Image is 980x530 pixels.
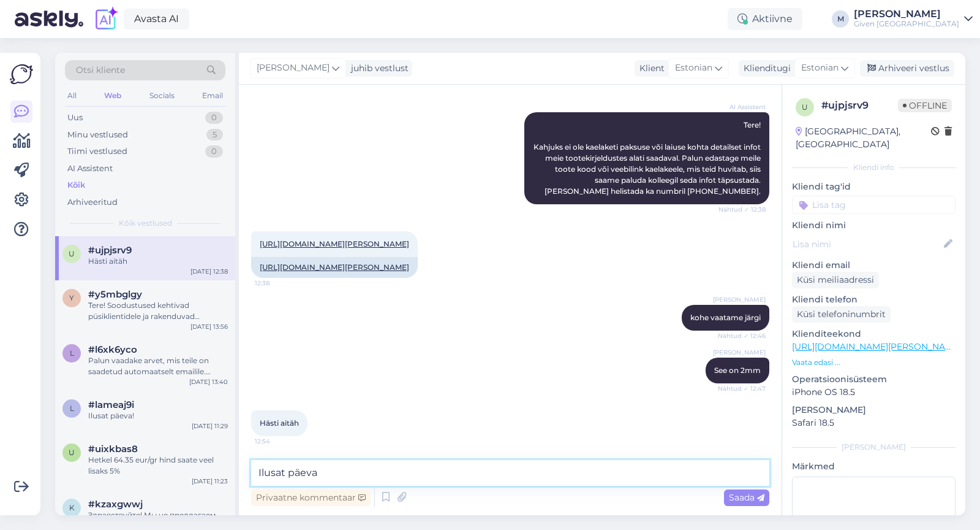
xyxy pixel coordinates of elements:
div: Kliendi info [792,162,956,173]
span: Otsi kliente [76,64,125,77]
span: Kõik vestlused [119,218,172,229]
span: Tere! Kahjuks ei ole kaelaketi paksuse või laiuse kohta detailset infot meie tootekirjeldustes al... [533,120,763,196]
div: 0 [205,145,223,158]
textarea: Ilusat päeva [251,460,769,486]
div: # ujpjsrv9 [821,98,898,113]
p: Kliendi tag'id [792,180,956,193]
span: #kzaxgwwj [88,499,143,510]
p: Kliendi nimi [792,219,956,232]
span: Nähtud ✓ 12:47 [718,384,766,393]
div: AI Assistent [67,163,113,175]
p: [PERSON_NAME] [792,404,956,417]
div: [PERSON_NAME] [792,442,956,453]
input: Lisa tag [792,196,956,214]
div: Aktiivne [728,8,802,30]
div: M [832,10,849,28]
a: [PERSON_NAME]Given [GEOGRAPHIC_DATA] [854,9,973,29]
span: #l6xk6yco [88,344,137,355]
span: #uixkbas8 [88,444,138,455]
div: 0 [205,112,223,124]
div: Küsi meiliaadressi [792,272,879,288]
div: juhib vestlust [346,62,409,75]
span: u [69,249,75,258]
a: Avasta AI [124,9,189,29]
div: Klienditugi [739,62,791,75]
div: Küsi telefoninumbrit [792,306,891,323]
a: [URL][DOMAIN_NAME][PERSON_NAME] [792,341,961,352]
span: 12:38 [255,278,301,288]
div: Hästi aitäh [88,256,228,267]
span: Nähtud ✓ 12:38 [718,205,766,214]
div: Minu vestlused [67,129,128,141]
span: Nähtud ✓ 12:46 [718,331,766,340]
div: Ilusat päeva! [88,410,228,421]
div: 5 [206,129,223,141]
div: [GEOGRAPHIC_DATA], [GEOGRAPHIC_DATA] [796,125,931,151]
p: Märkmed [792,460,956,473]
div: [PERSON_NAME] [854,9,959,19]
span: Offline [898,99,952,112]
p: Operatsioonisüsteem [792,373,956,386]
img: explore-ai [93,6,119,32]
span: u [69,448,75,457]
span: Saada [729,492,764,503]
div: Socials [147,88,177,104]
span: u [802,102,808,112]
div: [DATE] 12:38 [190,267,228,276]
div: Privaatne kommentaar [251,490,371,506]
span: AI Assistent [720,102,766,112]
span: k [69,503,75,512]
div: All [65,88,79,104]
div: Hetkel 64.35 eur/gr hind saate veel lisaks 5% [88,455,228,477]
span: [PERSON_NAME] [713,348,766,357]
span: 12:54 [255,437,301,446]
div: [DATE] 11:23 [192,477,228,486]
div: Tere! Soodustused kehtivad püsiklientidele ja rakenduvad automaatselt ostukorvis täishinnaga tood... [88,300,228,322]
span: kohe vaatame järgi [690,313,761,322]
div: Email [200,88,225,104]
span: Hästi aitäh [260,418,299,428]
span: l [70,348,74,358]
div: Palun vaadake arvet, mis teile on saadetud automaatselt emailile. tellimuse kinnitusel, mis [PERS... [88,355,228,377]
img: Askly Logo [10,63,33,86]
div: Arhiveeri vestlus [860,60,954,77]
span: [PERSON_NAME] [257,61,330,75]
span: #lameaj9i [88,399,134,410]
span: l [70,404,74,413]
span: y [69,293,74,302]
div: [DATE] 13:40 [189,377,228,386]
div: [DATE] 11:29 [192,421,228,431]
span: Estonian [801,61,839,75]
span: #y5mbglgy [88,289,142,300]
div: Tiimi vestlused [67,145,127,158]
span: See on 2mm [714,366,761,375]
div: Given [GEOGRAPHIC_DATA] [854,19,959,29]
div: Arhiveeritud [67,196,118,209]
p: Kliendi telefon [792,293,956,306]
span: [PERSON_NAME] [713,295,766,304]
p: Kliendi email [792,259,956,272]
span: #ujpjsrv9 [88,245,132,256]
div: [DATE] 13:56 [190,322,228,331]
p: Safari 18.5 [792,417,956,429]
a: [URL][DOMAIN_NAME][PERSON_NAME] [260,263,409,272]
input: Lisa nimi [793,237,941,251]
div: Klient [635,62,665,75]
div: Web [102,88,124,104]
p: iPhone OS 18.5 [792,386,956,399]
p: Vaata edasi ... [792,357,956,368]
span: Estonian [675,61,712,75]
p: Klienditeekond [792,328,956,340]
div: Kõik [67,179,85,191]
div: Uus [67,112,83,124]
a: [URL][DOMAIN_NAME][PERSON_NAME] [260,239,409,248]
